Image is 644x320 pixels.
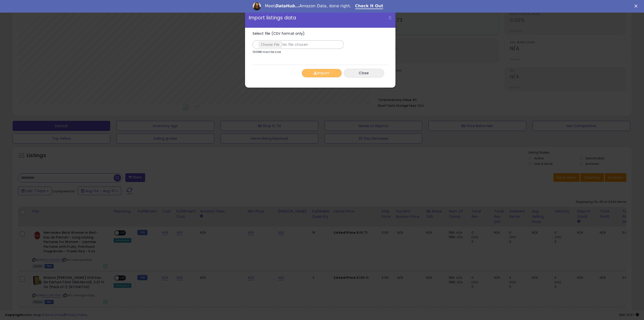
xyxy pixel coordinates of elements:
[253,51,281,53] p: 100MB max file size
[634,5,639,8] div: Close
[265,4,351,9] div: Meet Amazon Data, done right.
[355,4,383,9] a: Check It Out
[249,15,296,20] span: Import listings data
[344,69,384,78] button: Close
[253,31,305,36] span: Select file (CSV format only)
[388,14,392,21] span: X
[302,69,342,78] button: Import
[275,4,299,8] i: DataHub...
[253,2,261,10] img: Profile image for Georgie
